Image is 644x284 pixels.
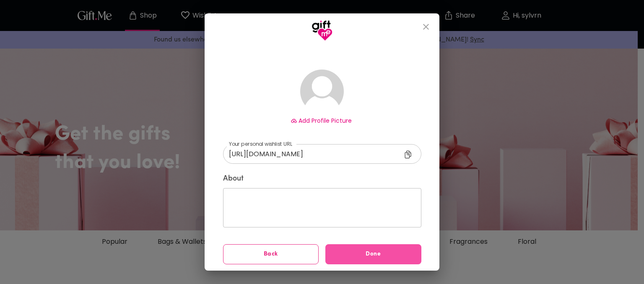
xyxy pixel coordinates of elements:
[300,70,344,113] img: Avatar
[416,17,436,37] button: close
[223,250,319,259] span: Back
[325,244,421,264] button: Done
[223,174,421,184] label: About
[312,20,332,41] img: GiftMe Logo
[299,116,352,125] span: Add Profile Picture
[223,244,319,264] button: Back
[325,250,421,259] span: Done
